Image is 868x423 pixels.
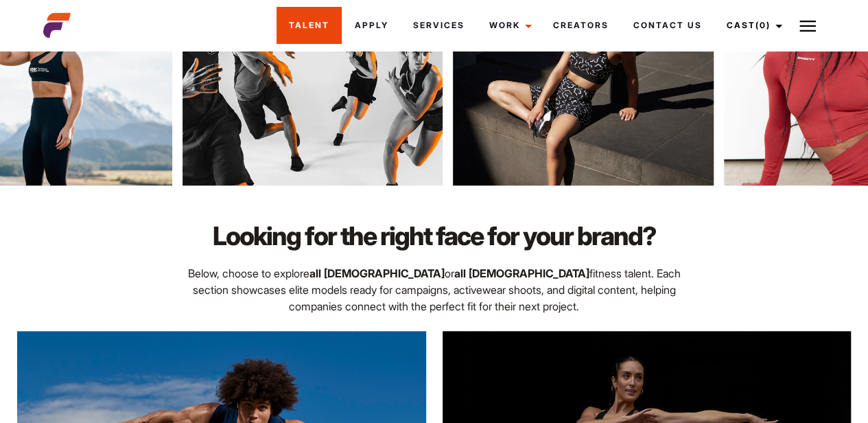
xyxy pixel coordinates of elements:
img: Burger icon [799,18,816,34]
a: Work [476,7,540,44]
p: Below, choose to explore or fitness talent. Each section showcases elite models ready for campaig... [185,265,684,315]
a: Contact Us [620,7,714,44]
a: Creators [540,7,620,44]
a: Talent [277,7,342,44]
a: Apply [342,7,400,44]
span: (0) [755,20,770,30]
a: Services [400,7,476,44]
a: Cast(0) [714,7,790,44]
strong: all [DEMOGRAPHIC_DATA] [309,266,445,280]
img: cropped-aefm-brand-fav-22-square.png [43,12,71,39]
h2: Looking for the right face for your brand? [185,218,684,254]
strong: all [DEMOGRAPHIC_DATA] [454,266,589,280]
